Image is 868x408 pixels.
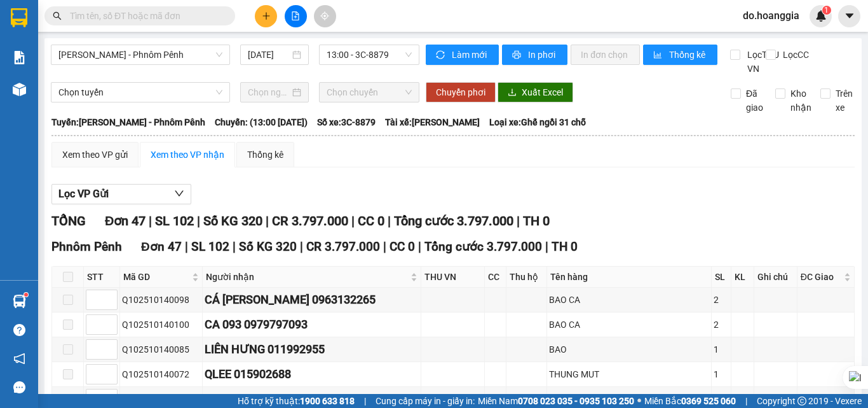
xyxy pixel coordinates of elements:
[327,45,412,64] span: 13:00 - 3C-8879
[358,213,384,229] span: CC 0
[24,293,28,297] sup: 1
[785,87,817,115] span: Kho nhận
[205,291,419,309] div: CÁ [PERSON_NAME] 0963132265
[824,6,829,15] span: 1
[149,213,152,229] span: |
[714,392,729,406] div: 1
[151,148,224,162] div: Xem theo VP nhận
[822,6,831,15] sup: 1
[436,50,447,60] span: sync
[522,85,563,99] span: Xuất Excel
[426,45,499,65] button: syncLàm mới
[255,5,277,27] button: plus
[53,11,62,20] span: search
[745,394,747,408] span: |
[571,45,640,65] button: In đơn chọn
[485,267,506,288] th: CC
[58,83,222,102] span: Chọn tuyến
[174,188,184,199] span: down
[248,85,290,99] input: Chọn ngày
[84,267,120,288] th: STT
[394,213,513,229] span: Tổng cước 3.797.000
[549,392,709,406] div: BAO
[714,367,729,381] div: 1
[714,318,729,332] div: 2
[351,213,355,229] span: |
[741,87,768,115] span: Đã giao
[300,396,355,406] strong: 1900 633 818
[205,390,419,408] div: VISONG 0969632116
[714,293,729,307] div: 2
[70,9,220,23] input: Tìm tên, số ĐT hoặc mã đơn
[681,396,736,406] strong: 0369 525 060
[13,83,26,96] img: warehouse-icon
[105,213,146,229] span: Đơn 47
[11,8,27,27] img: logo-vxr
[452,48,489,62] span: Làm mới
[778,48,811,62] span: Lọc CC
[523,213,550,229] span: TH 0
[506,267,548,288] th: Thu hộ
[801,270,841,284] span: ĐC Giao
[51,213,86,229] span: TỔNG
[51,117,205,127] b: Tuyến: [PERSON_NAME] - Phnôm Pênh
[51,239,122,254] span: Phnôm Pênh
[528,48,557,62] span: In phơi
[383,239,386,254] span: |
[13,381,25,393] span: message
[205,365,419,383] div: QLEE 015902688
[502,45,567,65] button: printerIn phơi
[215,115,308,129] span: Chuyến: (13:00 [DATE])
[120,313,203,337] td: Q102510140100
[545,239,548,254] span: |
[388,213,391,229] span: |
[327,83,412,102] span: Chọn chuyến
[320,11,329,20] span: aim
[421,267,485,288] th: THU VN
[549,342,709,356] div: BAO
[51,184,191,204] button: Lọc VP Gửi
[247,148,283,162] div: Thống kê
[197,213,200,229] span: |
[508,88,517,98] span: download
[653,50,664,60] span: bar-chart
[291,11,300,20] span: file-add
[238,394,355,408] span: Hỗ trợ kỹ thuật:
[742,48,781,76] span: Lọc THU VN
[547,267,711,288] th: Tên hàng
[844,10,855,22] span: caret-down
[285,5,307,27] button: file-add
[549,293,709,307] div: BAO CA
[206,270,408,284] span: Người nhận
[272,213,348,229] span: CR 3.797.000
[262,11,271,20] span: plus
[815,10,827,22] img: icon-new-feature
[58,186,109,202] span: Lọc VP Gửi
[317,115,376,129] span: Số xe: 3C-8879
[155,213,194,229] span: SL 102
[122,367,200,381] div: Q102510140072
[58,45,222,64] span: Hồ Chí Minh - Phnôm Pênh
[797,397,806,405] span: copyright
[141,239,182,254] span: Đơn 47
[239,239,297,254] span: Số KG 320
[122,293,200,307] div: Q102510140098
[733,8,810,24] span: do.hoanggia
[314,5,336,27] button: aim
[498,82,573,102] button: downloadXuất Excel
[512,50,523,60] span: printer
[364,394,366,408] span: |
[831,87,858,115] span: Trên xe
[552,239,578,254] span: TH 0
[549,318,709,332] div: BAO CA
[266,213,269,229] span: |
[669,48,707,62] span: Thống kê
[518,396,634,406] strong: 0708 023 035 - 0935 103 250
[205,316,419,334] div: CA 093 0979797093
[123,270,189,284] span: Mã GD
[203,213,262,229] span: Số KG 320
[731,267,754,288] th: KL
[122,318,200,332] div: Q102510140100
[478,394,634,408] span: Miền Nam
[13,324,25,336] span: question-circle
